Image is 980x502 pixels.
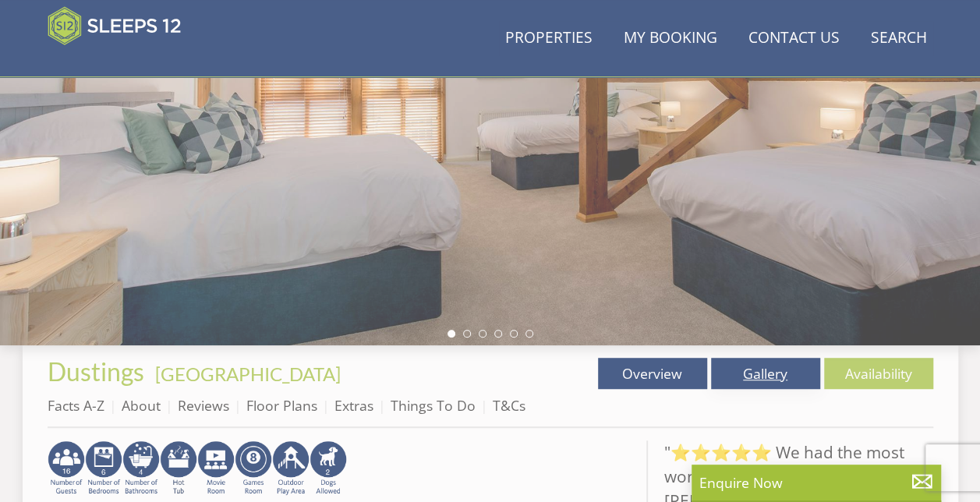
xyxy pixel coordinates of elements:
a: Reviews [178,396,229,415]
a: My Booking [617,21,724,56]
img: Sleeps 12 [48,6,182,45]
p: Enquire Now [699,472,933,493]
iframe: Customer reviews powered by Trustpilot [40,55,203,68]
img: AD_4nXcpX5uDwed6-YChlrI2BYOgXwgg3aqYHOhRm0XfZB-YtQW2NrmeCr45vGAfVKUq4uWnc59ZmEsEzoF5o39EWARlT1ewO... [160,440,197,497]
a: Overview [598,358,707,389]
a: T&Cs [493,396,525,415]
span: Dustings [48,356,144,387]
a: Extras [334,396,373,415]
a: Facts A-Z [48,396,104,415]
img: AD_4nXfRzBlt2m0mIteXDhAcJCdmEApIceFt1SPvkcB48nqgTZkfMpQlDmULa47fkdYiHD0skDUgcqepViZHFLjVKS2LWHUqM... [85,440,122,497]
img: AD_4nXfjdDqPkGBf7Vpi6H87bmAUe5GYCbodrAbU4sf37YN55BCjSXGx5ZgBV7Vb9EJZsXiNVuyAiuJUB3WVt-w9eJ0vaBcHg... [272,440,310,497]
img: AD_4nXe7_8LrJK20fD9VNWAdfykBvHkWcczWBt5QOadXbvIwJqtaRaRf-iI0SeDpMmH1MdC9T1Vy22FMXzzjMAvSuTB5cJ7z5... [310,440,347,497]
img: AD_4nXeeKAYjkuG3a2x-X3hFtWJ2Y0qYZCJFBdSEqgvIh7i01VfeXxaPOSZiIn67hladtl6xx588eK4H21RjCP8uLcDwdSe_I... [122,440,160,497]
a: [GEOGRAPHIC_DATA] [155,362,341,385]
img: AD_4nXdrZMsjcYNLGsKuA84hRzvIbesVCpXJ0qqnwZoX5ch9Zjv73tWe4fnFRs2gJ9dSiUubhZXckSJX_mqrZBmYExREIfryF... [235,440,272,497]
img: AD_4nXdwHKoPlWg9i-qbaw4Bguip8uCpOzKQ72KE2PxPib_XJhB8ZK5oxjVswygix9eY1y4SZ9_W9TbywukBYUE2Vsp6H_V9H... [48,440,85,497]
a: Floor Plans [246,396,317,415]
a: Dustings [48,356,149,387]
img: AD_4nXcMx2CE34V8zJUSEa4yj9Pppk-n32tBXeIdXm2A2oX1xZoj8zz1pCuMiQujsiKLZDhbHnQsaZvA37aEfuFKITYDwIrZv... [197,440,235,497]
a: Things To Do [391,396,476,415]
span: - [149,362,341,385]
a: Contact Us [742,21,846,56]
a: Search [865,21,933,56]
a: Properties [499,21,599,56]
a: Gallery [711,358,820,389]
a: Availability [824,358,933,389]
a: About [122,396,161,415]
